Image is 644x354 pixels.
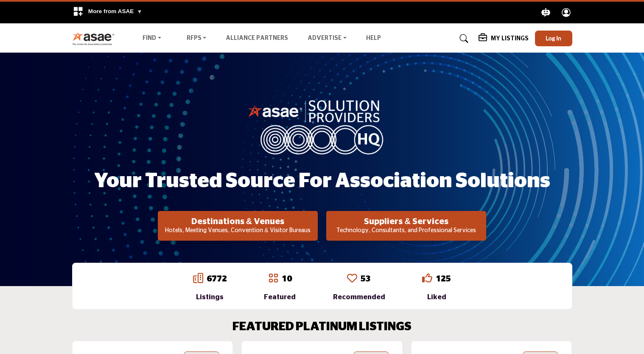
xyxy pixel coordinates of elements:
[535,31,572,46] button: Log In
[347,273,357,285] a: Go to Recommended
[181,33,213,45] a: RFPs
[67,2,148,23] div: More from ASAE
[207,275,227,283] a: 6772
[158,211,318,241] button: Destinations & Venues Hotels, Meeting Venues, Convention & Visitor Bureaus
[451,32,474,45] a: Search
[268,273,278,285] a: Go to Featured
[302,33,353,45] a: Advertise
[137,33,167,45] a: Find
[479,34,529,44] div: My Listings
[160,216,315,227] h2: Destinations & Venues
[546,34,561,42] span: Log In
[282,275,292,283] a: 10
[422,292,451,302] div: Liked
[248,98,396,154] img: image
[333,292,385,302] div: Recommended
[232,320,412,334] h2: FEATURED PLATINUM LISTINGS
[329,216,484,227] h2: Suppliers & Services
[94,168,550,194] h1: Your Trusted Source for Association Solutions
[329,227,484,235] p: Technology, Consultants, and Professional Services
[361,275,371,283] a: 53
[264,292,296,302] div: Featured
[72,31,119,45] img: Site Logo
[436,275,451,283] a: 125
[88,8,143,14] span: More from ASAE
[491,35,529,42] h5: My Listings
[193,292,227,302] div: Listings
[226,35,288,41] a: Alliance Partners
[326,211,486,241] button: Suppliers & Services Technology, Consultants, and Professional Services
[366,35,381,41] a: Help
[160,227,315,235] p: Hotels, Meeting Venues, Convention & Visitor Bureaus
[422,273,432,283] i: Go to Liked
